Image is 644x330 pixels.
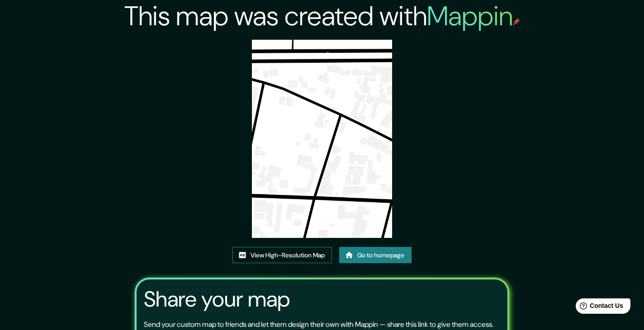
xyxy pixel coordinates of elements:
a: View High-Resolution Map [232,247,332,264]
img: created-map [252,40,392,238]
p: Send your custom map to friends and let them design their own with Mappin — share this link to gi... [144,319,493,330]
h3: Share your map [144,287,290,312]
iframe: Help widget launcher [563,295,634,320]
img: mappin-pin [513,18,520,25]
a: Go to homepage [339,247,412,264]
